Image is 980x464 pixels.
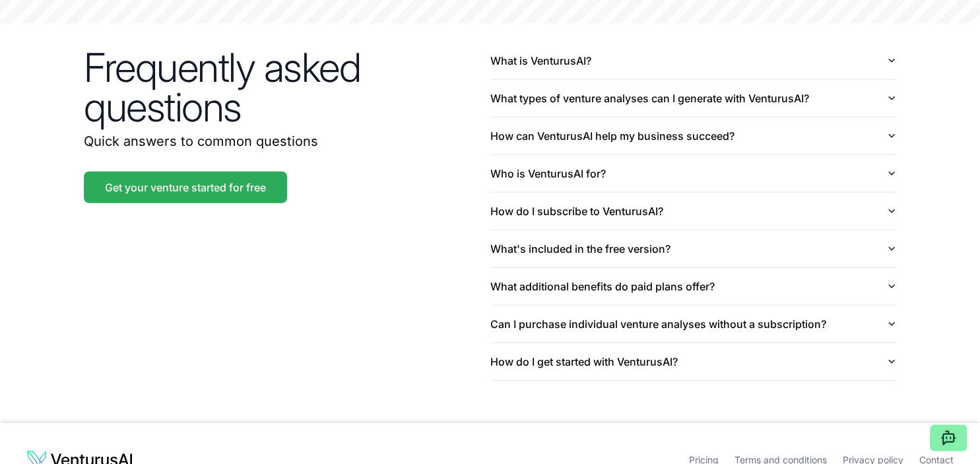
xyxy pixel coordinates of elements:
button: How do I get started with VenturusAI? [490,343,897,380]
h2: Frequently asked questions [84,47,490,126]
button: What is VenturusAI? [490,42,897,79]
button: How can VenturusAI help my business succeed? [490,117,897,154]
a: Get your venture started for free [84,171,287,203]
p: Quick answers to common questions [84,131,490,150]
button: What types of venture analyses can I generate with VenturusAI? [490,79,897,116]
button: What additional benefits do paid plans offer? [490,267,897,304]
button: How do I subscribe to VenturusAI? [490,192,897,229]
button: What's included in the free version? [490,230,897,267]
button: Who is VenturusAI for? [490,154,897,191]
button: Can I purchase individual venture analyses without a subscription? [490,305,897,342]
